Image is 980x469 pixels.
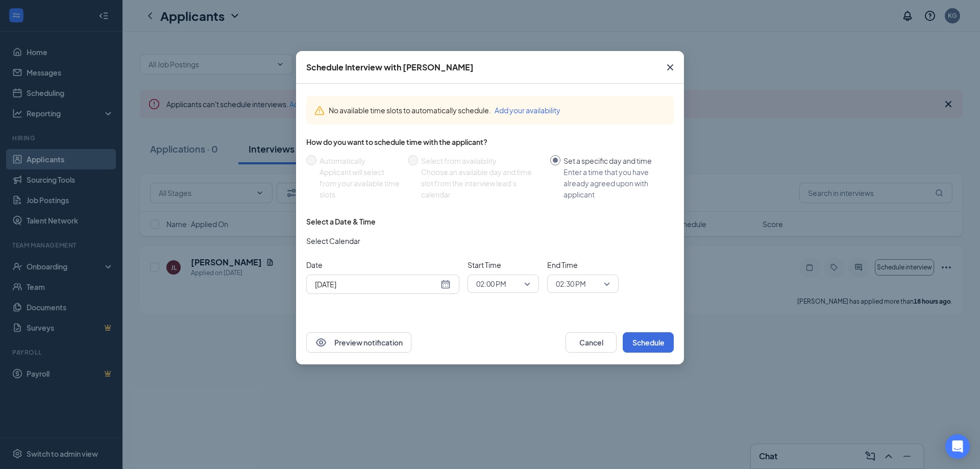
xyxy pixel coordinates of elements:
[421,155,542,166] div: Select from availability
[664,61,676,73] svg: Cross
[306,332,411,353] button: EyePreview notification
[421,166,542,200] div: Choose an available day and time slot from the interview lead’s calendar
[315,336,327,349] svg: Eye
[476,276,506,291] span: 02:00 PM
[306,259,459,270] span: Date
[306,62,474,73] div: Schedule Interview with [PERSON_NAME]
[306,137,674,147] div: How do you want to schedule time with the applicant?
[563,166,666,200] div: Enter a time that you have already agreed upon with applicant
[945,434,970,459] div: Open Intercom Messenger
[556,276,586,291] span: 02:30 PM
[495,105,560,116] button: Add your availability
[314,106,325,116] svg: Warning
[320,166,400,200] div: Applicant will select from your available time slots
[315,279,438,290] input: Aug 26, 2025
[566,332,617,353] button: Cancel
[468,259,539,270] span: Start Time
[306,216,376,227] div: Select a Date & Time
[656,51,684,84] button: Close
[547,259,619,270] span: End Time
[563,155,666,166] div: Set a specific day and time
[320,155,400,166] div: Automatically
[623,332,674,353] button: Schedule
[329,105,666,116] div: No available time slots to automatically schedule.
[306,235,360,246] span: Select Calendar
